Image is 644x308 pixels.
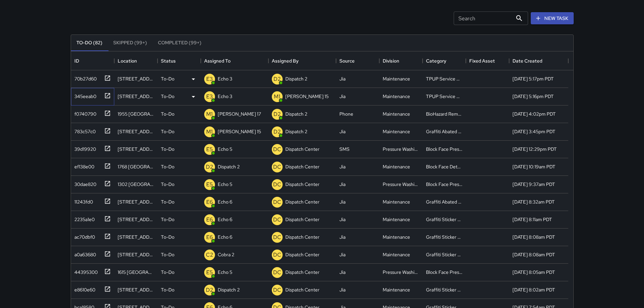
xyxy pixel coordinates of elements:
div: 8/21/2025, 8:11am PDT [512,216,552,223]
div: Status [158,51,201,70]
p: Echo 5 [218,181,232,188]
div: 359 15th Street [118,93,154,100]
p: To-Do [161,93,174,100]
p: Dispatch 2 [285,128,307,135]
p: To-Do [161,75,174,82]
div: Location [114,51,158,70]
div: Assigned To [204,51,231,70]
p: M1 [206,128,213,136]
p: M1 [206,110,213,118]
p: Dispatch 2 [218,163,240,170]
div: ac70dbf0 [72,231,95,240]
p: Echo 5 [218,269,232,276]
div: Graffiti Abated Large [426,128,462,135]
p: To-Do [161,251,174,258]
div: Block Face Detailed [426,163,462,170]
div: 8/21/2025, 5:17pm PDT [512,75,554,82]
div: 8/21/2025, 8:08am PDT [512,234,555,240]
div: Division [383,51,399,70]
div: 415 West Grand Avenue [118,216,154,223]
p: E5 [206,181,213,189]
div: Date Created [509,51,568,70]
div: Jia [339,93,345,100]
div: Source [339,51,355,70]
p: D2 [273,128,281,136]
p: DC [273,145,281,153]
div: 363 13th Street [118,234,154,240]
div: 783c57c0 [72,125,96,135]
p: DC [273,216,281,224]
div: Maintenance [383,163,410,170]
div: Jia [339,234,345,240]
div: Category [426,51,446,70]
div: 44395300 [72,266,98,276]
div: Maintenance [383,216,410,223]
p: Dispatch Center [285,181,319,188]
p: Echo 3 [218,75,232,82]
div: 2235a1e0 [72,213,95,223]
div: 8/21/2025, 12:29pm PDT [512,146,557,152]
div: Assigned To [201,51,268,70]
div: 8/21/2025, 8:02am PDT [512,286,555,293]
div: Jia [339,181,345,188]
div: Graffiti Sticker Abated Small [426,234,462,240]
p: Dispatch Center [285,286,319,293]
p: To-Do [161,111,174,117]
div: Graffiti Sticker Abated Small [426,251,462,258]
p: Echo 6 [218,198,232,205]
div: 8/21/2025, 10:19am PDT [512,163,555,170]
p: Dispatch Center [285,163,319,170]
div: TPUP Service Requested [426,93,462,100]
p: To-Do [161,234,174,240]
p: Echo 6 [218,234,232,240]
div: Phone [339,111,353,117]
div: Graffiti Abated Large [426,198,462,205]
button: Skipped (99+) [108,35,152,51]
div: Pressure Washing [383,146,419,152]
p: [PERSON_NAME] 15 [218,128,261,135]
div: 8/21/2025, 4:02pm PDT [512,111,556,117]
p: To-Do [161,269,174,276]
div: 8/21/2025, 5:16pm PDT [512,93,554,100]
div: 1768 Broadway [118,163,154,170]
div: Maintenance [383,251,410,258]
p: M1 [274,93,280,101]
div: Maintenance [383,128,410,135]
p: To-Do [161,198,174,205]
p: D2 [273,110,281,118]
div: 330 17th Street [118,128,154,135]
div: Maintenance [383,111,410,117]
div: Graffiti Sticker Abated Small [426,216,462,223]
div: Fixed Asset [466,51,509,70]
div: Division [379,51,423,70]
div: Maintenance [383,93,410,100]
div: ID [71,51,114,70]
p: E6 [206,216,213,224]
p: DC [273,181,281,189]
div: TPUP Service Requested [426,75,462,82]
button: To-Do (82) [71,35,108,51]
div: Pressure Washing [383,269,419,276]
p: Dispatch Center [285,269,319,276]
p: DC [273,233,281,241]
p: Dispatch 2 [285,111,307,117]
div: Block Face Pressure Washed [426,146,462,152]
div: Status [161,51,176,70]
button: Completed (99+) [152,35,207,51]
p: DC [273,163,281,171]
div: 8/21/2025, 8:32am PDT [512,198,555,205]
div: BioHazard Removed [426,111,462,117]
div: f0740790 [72,108,96,117]
div: Jia [339,269,345,276]
div: Location [118,51,137,70]
p: D2 [206,286,213,294]
p: [PERSON_NAME] 17 [218,111,261,117]
p: Cobra 2 [218,251,234,258]
div: Maintenance [383,234,410,240]
div: Pressure Washing [383,181,419,188]
p: Echo 5 [218,146,232,152]
div: Fixed Asset [469,51,495,70]
p: To-Do [161,163,174,170]
div: Jia [339,75,345,82]
p: Echo 6 [218,216,232,223]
